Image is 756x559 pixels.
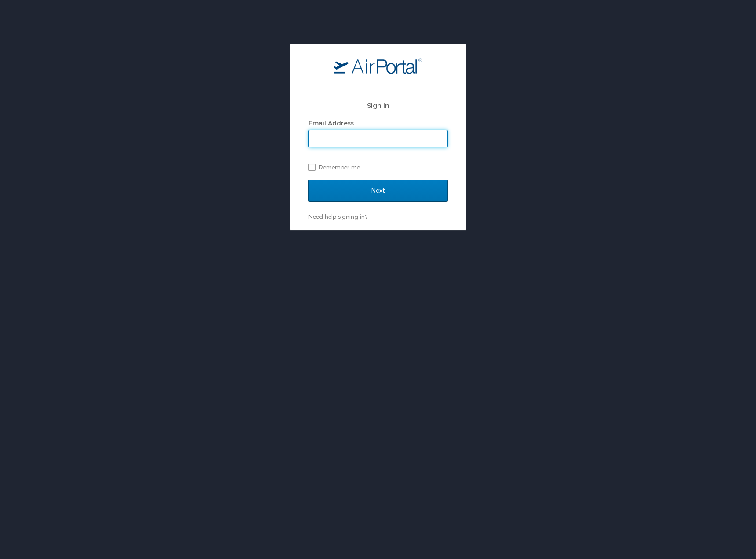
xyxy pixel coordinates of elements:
h2: Sign In [308,100,448,110]
input: Next [308,180,448,202]
a: Need help signing in? [308,213,367,220]
label: Remember me [308,161,448,174]
label: Email Address [308,119,354,127]
img: logo [334,58,422,74]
